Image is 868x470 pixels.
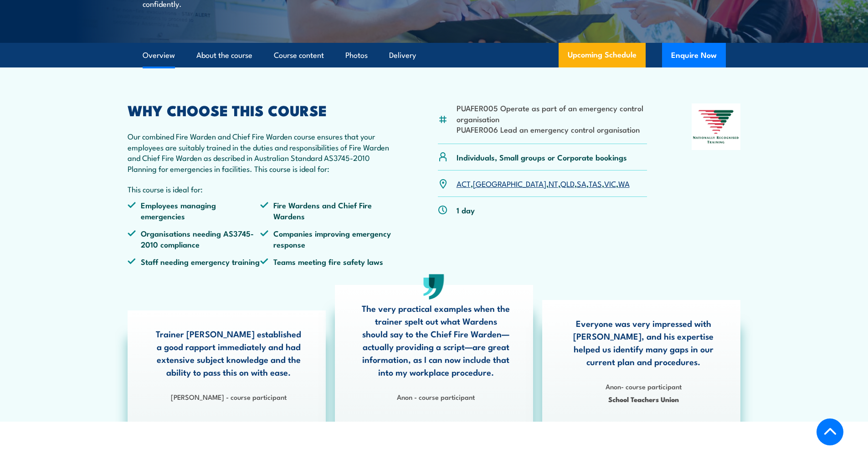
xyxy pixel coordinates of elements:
[345,43,368,67] a: Photos
[196,43,252,67] a: About the course
[457,152,627,162] p: Individuals, Small groups or Corporate bookings
[389,43,416,67] a: Delivery
[260,200,393,221] li: Fire Wardens and Chief Fire Wardens
[154,327,303,378] p: Trainer [PERSON_NAME] established a good rapport immediately and had extensive subject knowledge ...
[274,43,324,67] a: Course content
[589,178,602,189] a: TAS
[260,228,393,249] li: Companies improving emergency response
[569,317,718,368] p: Everyone was very impressed with [PERSON_NAME], and his expertise helped us identify many gaps in...
[606,381,682,391] strong: Anon- course participant
[559,43,646,67] a: Upcoming Schedule
[362,302,510,378] p: The very practical examples when the trainer spelt out what Wardens should say to the Chief Fire ...
[473,178,546,189] a: [GEOGRAPHIC_DATA]
[569,394,718,404] span: School Teachers Union
[549,178,558,189] a: NT
[457,178,471,189] a: ACT
[692,103,741,150] img: Nationally Recognised Training logo.
[604,178,616,189] a: VIC
[618,178,630,189] a: WA
[260,256,393,267] li: Teams meeting fire safety laws
[171,392,287,402] strong: [PERSON_NAME] - course participant
[577,178,586,189] a: SA
[560,178,575,189] a: QLD
[457,205,475,215] p: 1 day
[128,200,261,221] li: Employees managing emergencies
[128,103,394,116] h2: WHY CHOOSE THIS COURSE
[457,103,647,124] li: PUAFER005 Operate as part of an emergency control organisation
[397,392,475,402] strong: Anon - course participant
[457,124,647,134] li: PUAFER006 Lead an emergency control organisation
[457,178,630,189] p: , , , , , , ,
[128,131,394,174] p: Our combined Fire Warden and Chief Fire Warden course ensures that your employees are suitably tr...
[128,184,394,194] p: This course is ideal for:
[662,43,726,67] button: Enquire Now
[143,43,175,67] a: Overview
[128,228,261,249] li: Organisations needing AS3745-2010 compliance
[128,256,261,267] li: Staff needing emergency training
